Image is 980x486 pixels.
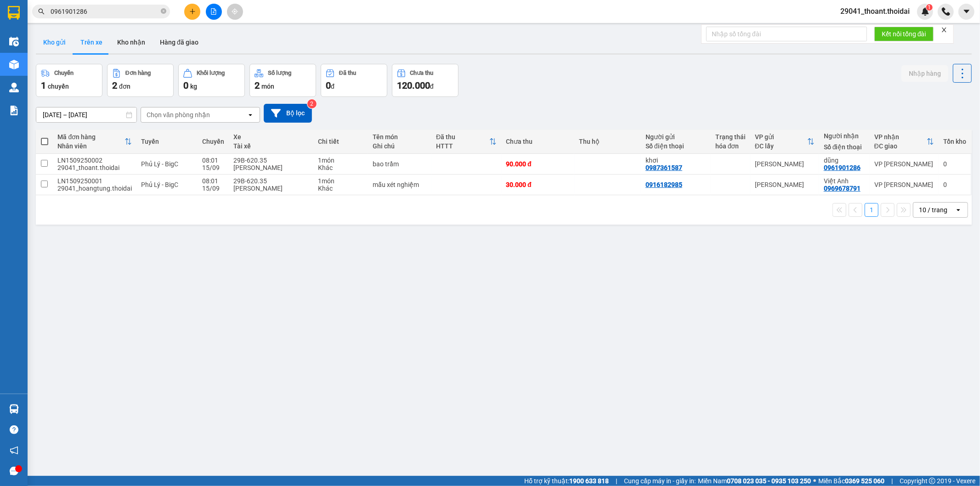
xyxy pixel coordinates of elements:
span: 1 [41,80,46,91]
div: 08:01 [202,177,224,185]
button: file-add [206,4,222,20]
div: 30.000 đ [506,181,570,188]
div: Tên món [373,133,427,141]
div: 1 món [318,177,364,185]
th: Toggle SortBy [750,130,819,154]
div: HTTT [436,142,489,150]
button: Đã thu0đ [321,64,387,97]
div: Số lượng [268,70,291,76]
div: bao trầm [373,160,427,168]
button: Chuyến1chuyến [36,64,102,97]
div: Nhân viên [57,142,125,150]
span: file-add [210,8,217,15]
img: warehouse-icon [9,37,19,46]
span: search [38,8,45,15]
div: Chi tiết [318,138,364,145]
div: [PERSON_NAME] [233,164,309,171]
button: Kho nhận [110,31,153,53]
div: [PERSON_NAME] [233,185,309,192]
span: Miền Nam [698,476,811,486]
div: 1 món [318,157,364,164]
div: 15/09 [202,164,224,171]
button: Kết nối tổng đài [874,27,934,41]
button: Kho gửi [36,31,73,53]
span: close [941,27,947,33]
button: Hàng đã giao [153,31,206,53]
button: Bộ lọc [264,104,312,123]
img: logo-vxr [8,6,20,20]
input: Select a date range. [36,107,136,122]
strong: 1900 633 818 [569,477,609,485]
span: copyright [929,478,935,484]
div: 29041_thoant.thoidai [57,164,132,171]
div: khơi [646,157,706,164]
th: Toggle SortBy [53,130,136,154]
div: 0987361587 [646,164,682,171]
span: question-circle [10,425,18,434]
div: 29B-620.35 [233,177,309,185]
button: Trên xe [73,31,110,53]
div: [PERSON_NAME] [755,181,815,188]
div: LN1509250001 [57,177,132,185]
input: Tìm tên, số ĐT hoặc mã đơn [51,6,159,17]
span: đơn [119,83,130,90]
div: Đơn hàng [125,70,151,76]
div: dũng [824,157,865,164]
div: LN1509250002 [57,157,132,164]
button: plus [184,4,200,20]
div: Chuyến [54,70,74,76]
span: món [261,83,274,90]
div: Việt Anh [824,177,865,185]
span: Phủ Lý - BigC [141,160,178,168]
span: 29041_thoant.thoidai [833,6,917,17]
div: 0969678791 [824,185,861,192]
div: VP [PERSON_NAME] [874,181,934,188]
strong: 0369 525 060 [845,477,884,485]
span: message [10,467,18,475]
svg: open [247,111,254,119]
sup: 1 [926,4,933,11]
div: Tài xế [233,142,309,150]
span: Cung cấp máy in - giấy in: [624,476,696,486]
img: icon-new-feature [921,7,929,16]
div: 15/09 [202,185,224,192]
button: caret-down [958,4,974,20]
div: Chọn văn phòng nhận [147,110,210,119]
span: caret-down [963,7,971,16]
div: Chưa thu [410,70,434,76]
span: close-circle [161,8,166,14]
span: 120.000 [397,80,430,91]
sup: 2 [307,99,317,108]
div: Mã đơn hàng [57,133,125,141]
span: đ [430,83,434,90]
span: | [616,476,617,486]
img: warehouse-icon [9,60,19,69]
div: 10 / trang [919,205,947,215]
div: VP [PERSON_NAME] [874,160,934,168]
span: Hỗ trợ kỹ thuật: [524,476,609,486]
div: 08:01 [202,157,224,164]
div: Số điện thoại [824,143,865,151]
div: Ghi chú [373,142,427,150]
span: aim [232,8,238,15]
div: 90.000 đ [506,160,570,168]
th: Toggle SortBy [431,130,501,154]
span: Kết nối tổng đài [882,29,926,39]
strong: 0708 023 035 - 0935 103 250 [727,477,811,485]
div: Xe [233,133,309,141]
div: ĐC giao [874,142,927,150]
input: Nhập số tổng đài [706,27,867,41]
div: Đã thu [339,70,356,76]
button: 1 [865,203,878,217]
span: ⚪️ [813,479,816,483]
span: đ [331,83,334,90]
span: Phủ Lý - BigC [141,181,178,188]
div: Tuyến [141,138,193,145]
span: 2 [255,80,260,91]
div: 0 [943,181,966,188]
div: mẫu xét nghiệm [373,181,427,188]
button: Số lượng2món [249,64,316,97]
th: Toggle SortBy [870,130,939,154]
img: warehouse-icon [9,83,19,92]
button: Đơn hàng2đơn [107,64,174,97]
